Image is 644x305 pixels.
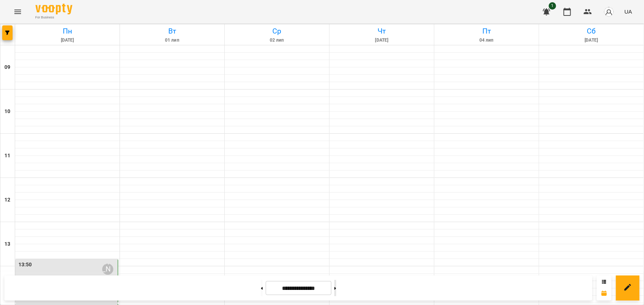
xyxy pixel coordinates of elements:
[4,240,10,248] h6: 13
[540,25,643,37] h6: Сб
[16,25,118,37] h6: Пн
[35,4,72,14] img: Voopty Logo
[624,8,632,15] span: UA
[226,37,328,44] h6: 02 лип
[540,37,643,44] h6: [DATE]
[331,37,433,44] h6: [DATE]
[4,63,10,71] h6: 09
[435,25,538,37] h6: Пт
[435,37,538,44] h6: 04 лип
[16,37,118,44] h6: [DATE]
[549,2,556,10] span: 1
[4,108,10,116] h6: 10
[9,3,27,21] button: Menu
[35,15,72,20] span: For Business
[621,5,635,18] button: UA
[226,25,328,37] h6: Ср
[102,264,113,275] div: Котлярова Юлія Борисівна
[18,261,32,269] label: 13:50
[121,25,223,37] h6: Вт
[4,152,10,160] h6: 11
[331,25,433,37] h6: Чт
[4,196,10,204] h6: 12
[604,7,614,17] img: avatar_s.png
[121,37,223,44] h6: 01 лип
